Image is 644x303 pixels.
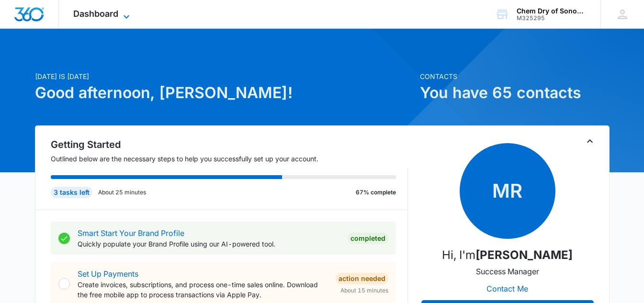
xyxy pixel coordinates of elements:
[73,9,118,19] span: Dashboard
[517,15,587,22] div: account id
[78,239,340,249] p: Quickly populate your Brand Profile using our AI-powered tool.
[477,277,538,300] button: Contact Me
[340,286,388,295] span: About 15 minutes
[35,81,414,104] h1: Good afternoon, [PERSON_NAME]!
[78,228,184,238] a: Smart Start Your Brand Profile
[78,280,328,300] p: Create invoices, subscriptions, and process one-time sales online. Download the free mobile app t...
[442,247,573,264] p: Hi, I'm
[460,143,555,239] span: MR
[348,233,388,244] div: Completed
[420,81,610,104] h1: You have 65 contacts
[98,188,146,197] p: About 25 minutes
[51,154,408,164] p: Outlined below are the necessary steps to help you successfully set up your account.
[476,266,539,277] p: Success Manager
[78,269,138,279] a: Set Up Payments
[584,135,596,147] button: Toggle Collapse
[475,248,573,262] strong: [PERSON_NAME]
[517,7,587,15] div: account name
[51,137,408,152] h2: Getting Started
[51,187,92,198] div: 3 tasks left
[420,71,610,81] p: Contacts
[35,71,414,81] p: [DATE] is [DATE]
[356,188,396,197] p: 67% complete
[336,273,388,284] div: Action Needed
